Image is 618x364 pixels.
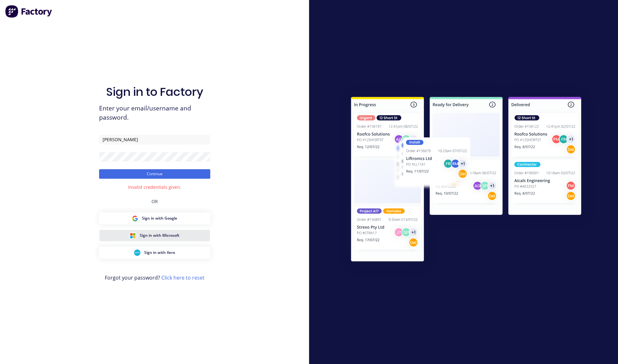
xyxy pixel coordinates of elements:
img: Google Sign in [132,215,138,222]
button: Continue [99,169,210,179]
span: Sign in with Xero [144,250,175,255]
span: Forgot your password? [105,274,205,281]
img: Factory [5,5,53,18]
span: Sign in with Microsoft [140,233,179,238]
a: Click here to reset [161,274,205,281]
span: Enter your email/username and password. [99,104,210,122]
img: Xero Sign in [134,249,140,256]
button: Google Sign inSign in with Google [99,212,210,224]
button: Microsoft Sign inSign in with Microsoft [99,229,210,242]
input: Email/Username [99,135,210,144]
img: Microsoft Sign in [130,232,136,239]
div: Invalid credentials given. [128,184,181,190]
button: Xero Sign inSign in with Xero [99,247,210,259]
h1: Sign in to Factory [106,85,203,99]
div: OR [151,190,158,212]
span: Sign in with Google [142,215,177,221]
img: Sign in [337,84,595,276]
